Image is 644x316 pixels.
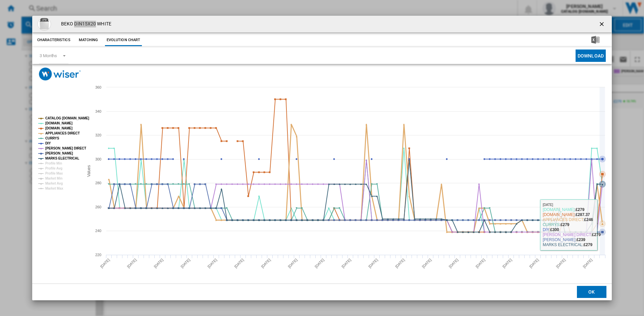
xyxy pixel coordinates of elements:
tspan: [DATE] [475,258,486,269]
div: 3 Months [40,53,57,58]
tspan: 300 [95,157,101,161]
tspan: [DATE] [207,258,218,269]
button: OK [577,286,606,298]
img: 10212934 [38,17,51,31]
md-dialog: Product popup [32,16,612,300]
tspan: [DOMAIN_NAME] [45,126,72,130]
tspan: [DATE] [287,258,298,269]
button: Evolution chart [105,34,142,46]
button: Download in Excel [581,34,610,46]
tspan: 260 [95,205,101,209]
tspan: DIY [45,141,51,145]
img: logo_wiser_300x94.png [39,68,81,81]
tspan: [DATE] [502,258,513,269]
tspan: [DATE] [99,258,110,269]
button: Matching [74,34,103,46]
tspan: Values [87,165,91,177]
tspan: 340 [95,109,101,113]
tspan: [DATE] [126,258,137,269]
tspan: [DATE] [341,258,352,269]
tspan: Profile Min [45,162,62,165]
tspan: 280 [95,181,101,185]
tspan: [PERSON_NAME] DIRECT [45,146,86,150]
tspan: 320 [95,133,101,137]
tspan: [DATE] [529,258,540,269]
tspan: [DATE] [314,258,325,269]
tspan: 240 [95,229,101,233]
tspan: [DATE] [421,258,432,269]
tspan: [DATE] [260,258,271,269]
button: Download [576,49,606,62]
tspan: [DATE] [368,258,379,269]
tspan: [DATE] [394,258,406,269]
tspan: CURRYS [45,136,59,140]
tspan: [DATE] [555,258,567,269]
button: getI18NText('BUTTONS.CLOSE_DIALOG') [596,17,609,31]
tspan: Market Avg [45,182,63,185]
tspan: 360 [95,85,101,89]
img: excel-24x24.png [591,36,599,44]
tspan: Market Min [45,177,62,180]
tspan: [DATE] [233,258,245,269]
tspan: [DOMAIN_NAME] [45,121,72,125]
tspan: MARKS ELECTRICAL [45,156,79,160]
tspan: Profile Max [45,172,63,175]
tspan: APPLIANCES DIRECT [45,131,80,135]
tspan: [DATE] [448,258,459,269]
tspan: Profile Avg [45,167,62,170]
tspan: [DATE] [153,258,164,269]
tspan: CATALOG [DOMAIN_NAME] [45,116,89,120]
tspan: [PERSON_NAME] [45,151,73,155]
tspan: [DATE] [582,258,593,269]
tspan: [DATE] [180,258,191,269]
h4: BEKO DIN15X20 WHITE [58,21,111,27]
tspan: 220 [95,253,101,257]
button: Characteristics [36,34,72,46]
ng-md-icon: getI18NText('BUTTONS.CLOSE_DIALOG') [598,21,606,29]
tspan: Market Max [45,187,63,190]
